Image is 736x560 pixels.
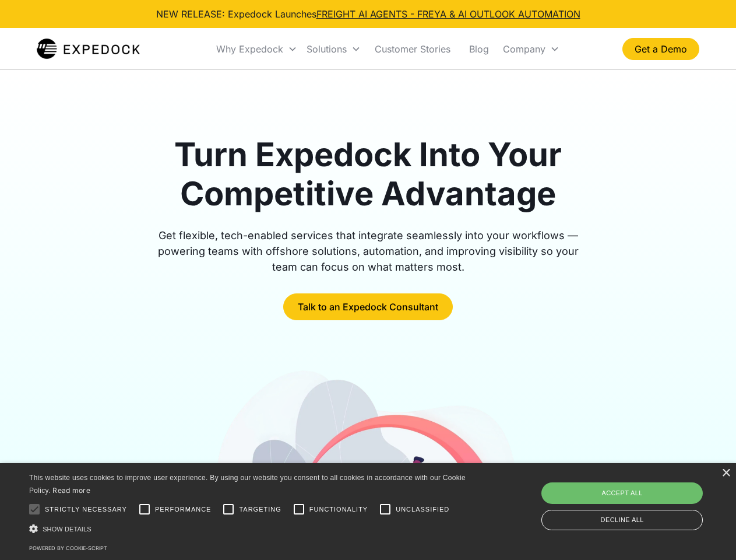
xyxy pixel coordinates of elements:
[155,505,212,514] span: Performance
[307,43,347,55] div: Solutions
[460,29,498,69] a: Blog
[29,474,466,495] span: This website uses cookies to improve user experience. By using our website you consent to all coo...
[622,38,699,60] a: Get a Demo
[156,7,580,21] div: NEW RELEASE: Expedock Launches
[365,29,460,69] a: Customer Stories
[498,29,564,69] div: Company
[212,29,302,69] div: Why Expedock
[309,505,368,514] span: Functionality
[283,293,453,320] a: Talk to an Expedock Consultant
[302,29,365,69] div: Solutions
[145,135,592,213] h1: Turn Expedock Into Your Competitive Advantage
[52,486,90,495] a: Read more
[503,43,545,55] div: Company
[37,37,140,61] a: home
[29,523,470,535] div: Show details
[43,526,91,533] span: Show details
[216,43,283,55] div: Why Expedock
[239,505,281,514] span: Targeting
[396,505,449,514] span: Unclassified
[37,37,140,61] img: Expedock Logo
[316,8,580,20] a: FREIGHT AI AGENTS - FREYA & AI OUTLOOK AUTOMATION
[29,545,107,551] a: Powered by cookie-script
[145,228,592,275] div: Get flexible, tech-enabled services that integrate seamlessly into your workflows — powering team...
[542,434,736,560] iframe: Chat Widget
[45,505,127,514] span: Strictly necessary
